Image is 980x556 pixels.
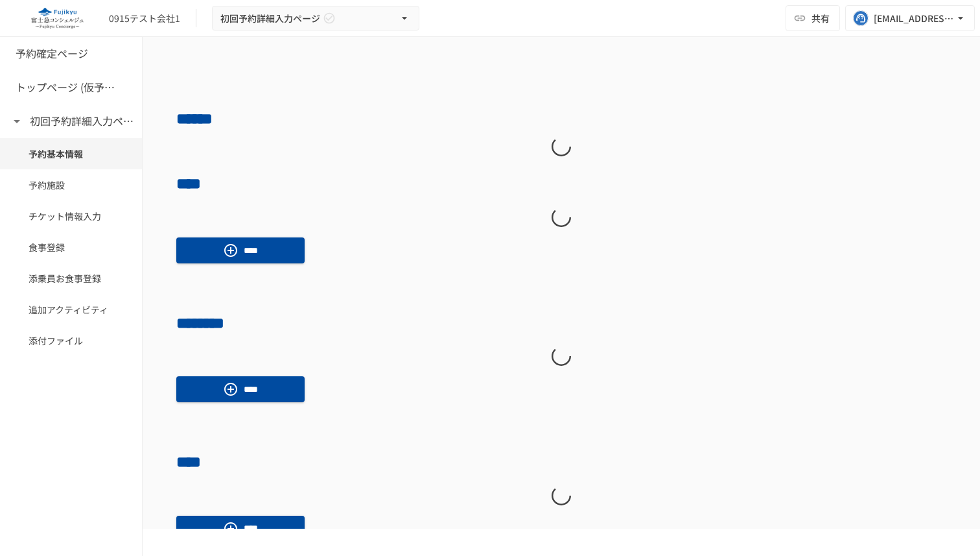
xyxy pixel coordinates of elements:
[220,10,320,27] span: 初回予約詳細入力ページ
[16,8,99,29] img: eQeGXtYPV2fEKIA3pizDiVdzO5gJTl2ahLbsPaD2E4R
[30,113,134,130] h6: 初回予約詳細入力ページ
[16,45,88,62] h6: 予約確定ページ
[29,178,113,192] span: 予約施設
[109,12,180,25] div: 0915テスト会社1
[874,10,954,27] div: [EMAIL_ADDRESS][DOMAIN_NAME]
[212,6,419,31] button: 初回予約詳細入力ページ
[29,209,113,223] span: チケット情報入力
[811,11,830,25] span: 共有
[16,79,119,96] h6: トップページ (仮予約一覧)
[29,302,113,317] span: 追加アクティビティ
[29,271,113,285] span: 添乗員お食事登録
[29,240,113,254] span: 食事登録
[29,333,113,348] span: 添付ファイル
[786,5,840,31] button: 共有
[29,147,113,161] span: 予約基本情報
[845,5,975,31] button: [EMAIL_ADDRESS][DOMAIN_NAME]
